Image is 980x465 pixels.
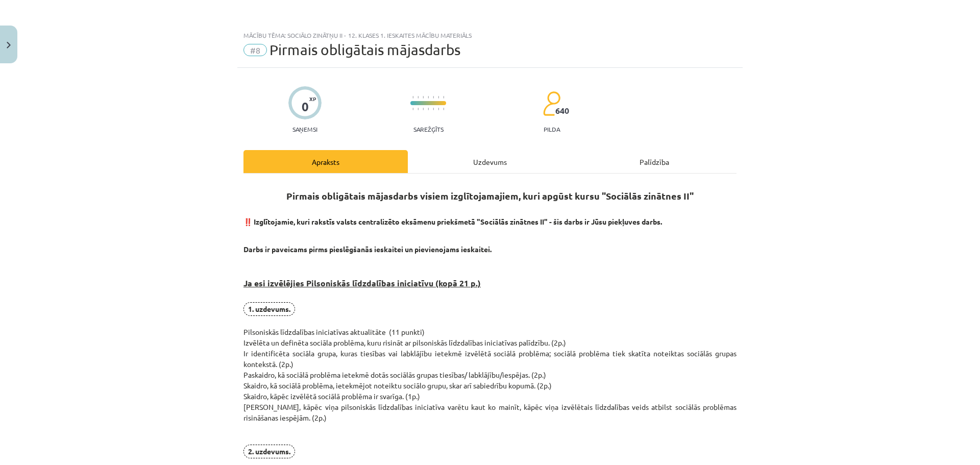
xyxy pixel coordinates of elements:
[412,108,413,110] img: icon-short-line-57e1e144782c952c97e751825c79c345078a6d821885a25fce030b3d8c18986b.svg
[443,108,444,110] img: icon-short-line-57e1e144782c952c97e751825c79c345078a6d821885a25fce030b3d8c18986b.svg
[418,108,419,110] img: icon-short-line-57e1e144782c952c97e751825c79c345078a6d821885a25fce030b3d8c18986b.svg
[248,447,290,456] strong: 2. uzdevums.
[243,150,408,173] div: Apraksts
[443,96,444,99] img: icon-short-line-57e1e144782c952c97e751825c79c345078a6d821885a25fce030b3d8c18986b.svg
[428,108,429,110] img: icon-short-line-57e1e144782c952c97e751825c79c345078a6d821885a25fce030b3d8c18986b.svg
[423,96,424,99] img: icon-short-line-57e1e144782c952c97e751825c79c345078a6d821885a25fce030b3d8c18986b.svg
[543,91,560,116] img: students-c634bb4e5e11cddfef0936a35e636f08e4e9abd3cc4e673bd6f9a4125e45ecb1.svg
[413,126,444,133] p: Sarežģīts
[418,96,419,99] img: icon-short-line-57e1e144782c952c97e751825c79c345078a6d821885a25fce030b3d8c18986b.svg
[438,96,439,99] img: icon-short-line-57e1e144782c952c97e751825c79c345078a6d821885a25fce030b3d8c18986b.svg
[243,32,737,39] div: Mācību tēma: Sociālo zinātņu ii - 12. klases 1. ieskaites mācību materiāls
[428,96,429,99] img: icon-short-line-57e1e144782c952c97e751825c79c345078a6d821885a25fce030b3d8c18986b.svg
[412,96,413,99] img: icon-short-line-57e1e144782c952c97e751825c79c345078a6d821885a25fce030b3d8c18986b.svg
[423,108,424,110] img: icon-short-line-57e1e144782c952c97e751825c79c345078a6d821885a25fce030b3d8c18986b.svg
[243,278,481,288] strong: Ja esi izvēlējies Pilsoniskās līdzdalības iniciatīvu (kopā 21 p.)
[408,150,572,173] div: Uzdevums
[243,217,662,226] strong: ‼️ Izglītojamie, kuri rakstīs valsts centralizēto eksāmenu priekšmetā "Sociālās zinātnes II" - ši...
[572,150,737,173] div: Palīdzība
[243,44,267,56] span: #8
[286,190,694,202] strong: Pirmais obligātais mājasdarbs visiem izglītojamajiem, kuri apgūst kursu "Sociālās zinātnes II"
[555,106,569,115] span: 640
[302,100,309,114] div: 0
[288,126,322,133] p: Saņemsi
[269,41,460,58] span: Pirmais obligātais mājasdarbs
[433,96,434,99] img: icon-short-line-57e1e144782c952c97e751825c79c345078a6d821885a25fce030b3d8c18986b.svg
[433,108,434,110] img: icon-short-line-57e1e144782c952c97e751825c79c345078a6d821885a25fce030b3d8c18986b.svg
[309,96,316,102] span: XP
[7,42,11,48] img: icon-close-lesson-0947bae3869378f0d4975bcd49f059093ad1ed9edebbc8119c70593378902aed.svg
[544,126,560,133] p: pilda
[243,302,295,316] span: 1. uzdevums.
[438,108,439,110] img: icon-short-line-57e1e144782c952c97e751825c79c345078a6d821885a25fce030b3d8c18986b.svg
[243,244,492,254] strong: Darbs ir paveicams pirms pieslēgšanās ieskaitei un pievienojams ieskaitei.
